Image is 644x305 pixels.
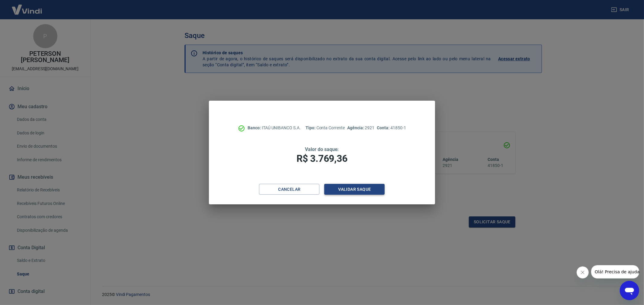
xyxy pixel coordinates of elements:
span: Valor do saque: [305,146,339,152]
p: ITAÚ UNIBANCO S.A. [248,125,301,131]
span: Conta: [377,125,390,130]
button: Cancelar [259,184,319,195]
span: Olá! Precisa de ajuda? [4,4,51,9]
iframe: Mensagem da empresa [591,265,639,278]
button: Validar saque [324,184,385,195]
span: R$ 3.769,36 [296,153,347,164]
span: Agência: [347,125,365,130]
iframe: Botão para abrir a janela de mensagens [620,281,639,300]
p: 41850-1 [377,125,406,131]
iframe: Fechar mensagem [577,266,589,278]
p: 2921 [347,125,374,131]
span: Tipo: [306,125,316,130]
p: Conta Corrente [306,125,345,131]
span: Banco: [248,125,262,130]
